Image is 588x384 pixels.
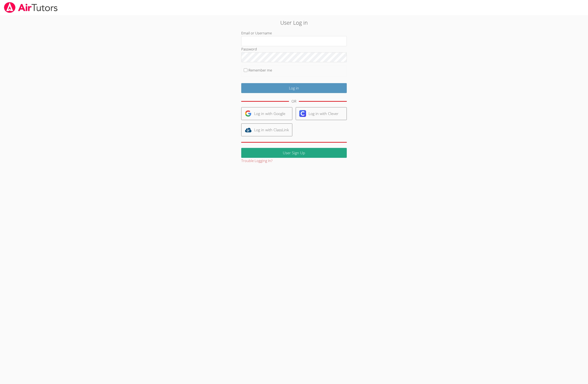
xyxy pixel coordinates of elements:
a: Log in with Clever [296,107,347,120]
label: Email or Username [241,31,272,35]
label: Password [241,47,257,51]
img: airtutors_banner-c4298cdbf04f3fff15de1276eac7730deb9818008684d7c2e4769d2f7ddbe033.png [4,2,58,13]
img: clever-logo-6eab21bc6e7a338710f1a6ff85c0baf02591cd810cc4098c63d3a4b26e2feb20.svg [299,110,306,117]
img: classlink-logo-d6bb404cc1216ec64c9a2012d9dc4662098be43eaf13dc465df04b49fa7ab582.svg [245,127,252,133]
label: Remember me [248,68,272,73]
a: Log in with ClassLink [241,123,292,136]
a: User Sign Up [241,148,347,158]
img: google-logo-50288ca7cdecda66e5e0955fdab243c47b7ad437acaf1139b6f446037453330a.svg [245,110,252,117]
input: Log in [241,83,347,93]
button: Trouble Logging In? [241,158,272,164]
a: Log in with Google [241,107,292,120]
h2: User Log in [135,19,453,27]
div: OR [291,98,296,104]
